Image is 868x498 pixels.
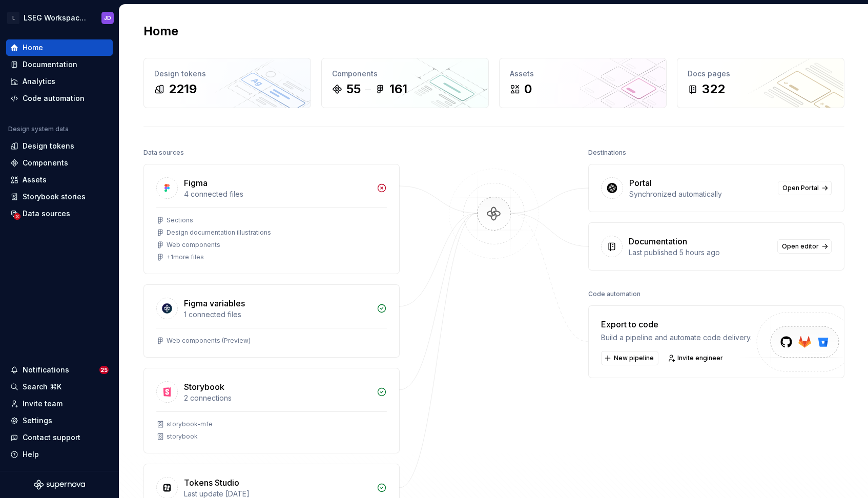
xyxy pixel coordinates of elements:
a: Storybook stories [6,189,113,205]
div: Code automation [588,287,640,301]
a: Design tokens [6,138,113,154]
div: Docs pages [688,69,834,79]
a: Storybook2 connectionsstorybook-mfestorybook [143,368,400,453]
div: 4 connected files [184,189,370,199]
div: Components [332,69,478,79]
div: Storybook [184,381,224,393]
svg: Supernova Logo [34,480,85,490]
a: Invite team [6,396,113,412]
div: 2 connections [184,393,370,403]
a: Open Portal [778,181,832,195]
div: Tokens Studio [184,476,239,489]
a: Invite engineer [665,351,728,365]
div: Code automation [23,93,85,103]
div: Notifications [23,365,69,375]
div: Assets [23,175,47,185]
span: Open editor [782,242,819,251]
a: Home [6,39,113,56]
div: Search ⌘K [23,382,61,392]
div: Design tokens [23,141,74,151]
div: Design documentation illustrations [167,229,271,237]
div: Synchronized automatically [629,189,772,199]
a: Documentation [6,56,113,73]
div: Data sources [23,209,70,219]
div: Home [23,43,43,53]
div: Contact support [23,432,80,443]
button: Notifications25 [6,362,113,378]
div: Analytics [23,76,55,87]
a: Components [6,155,113,171]
a: Figma4 connected filesSectionsDesign documentation illustrationsWeb components+1more files [143,164,400,274]
div: Help [23,449,39,460]
a: Settings [6,412,113,429]
div: L [7,12,19,24]
button: Help [6,446,113,463]
a: Open editor [777,239,832,254]
div: Figma [184,177,208,189]
div: Components [23,158,68,168]
h2: Home [143,23,178,39]
a: Figma variables1 connected filesWeb components (Preview) [143,284,400,358]
div: Assets [510,69,656,79]
div: JD [104,14,111,22]
div: 161 [389,81,407,97]
div: Destinations [588,146,626,160]
div: storybook-mfe [167,420,213,428]
div: Figma variables [184,297,245,309]
a: Analytics [6,73,113,90]
a: Code automation [6,90,113,107]
div: Documentation [23,59,77,70]
div: 2219 [169,81,197,97]
div: Last published 5 hours ago [629,247,771,258]
span: Open Portal [782,184,819,192]
div: storybook [167,432,198,441]
a: Assets0 [499,58,667,108]
div: Data sources [143,146,184,160]
span: Invite engineer [677,354,723,362]
div: Export to code [601,318,752,330]
button: LLSEG Workspace Design SystemJD [2,7,117,29]
button: New pipeline [601,351,658,365]
div: Sections [167,216,193,224]
div: + 1 more files [167,253,204,261]
div: Documentation [629,235,687,247]
span: New pipeline [614,354,654,362]
div: 0 [524,81,532,97]
div: Portal [629,177,652,189]
span: 25 [99,366,109,374]
div: Invite team [23,399,63,409]
div: 322 [702,81,725,97]
a: Data sources [6,205,113,222]
div: Design system data [8,125,69,133]
a: Components55161 [321,58,489,108]
a: Docs pages322 [677,58,844,108]
div: LSEG Workspace Design System [24,13,89,23]
a: Design tokens2219 [143,58,311,108]
div: 1 connected files [184,309,370,320]
a: Assets [6,172,113,188]
button: Search ⌘K [6,379,113,395]
div: 55 [346,81,361,97]
div: Web components (Preview) [167,337,251,345]
div: Settings [23,416,52,426]
div: Design tokens [154,69,300,79]
button: Contact support [6,429,113,446]
div: Build a pipeline and automate code delivery. [601,333,752,343]
div: Storybook stories [23,192,86,202]
div: Web components [167,241,220,249]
